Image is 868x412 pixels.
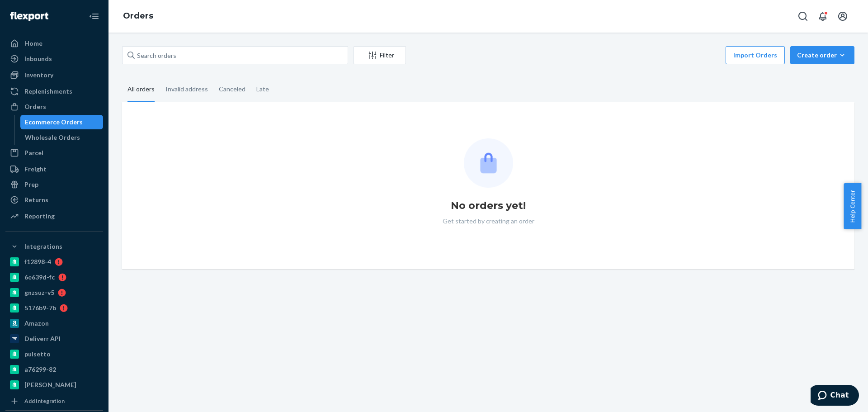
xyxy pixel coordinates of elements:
[24,397,65,405] div: Add Integration
[85,7,103,25] button: Close Navigation
[354,51,406,60] div: Filter
[797,51,848,60] div: Create order
[24,180,38,189] div: Prep
[116,3,160,29] ol: breadcrumbs
[24,303,56,313] div: 5176b9-7b
[5,362,103,377] a: a76299-82
[24,288,54,297] div: gnzsuz-v5
[24,195,48,204] div: Returns
[219,77,245,101] div: Canceled
[122,46,348,64] input: Search orders
[5,255,103,269] a: f12898-4
[834,7,852,25] button: Open account menu
[5,177,103,192] a: Prep
[25,118,83,127] div: Ecommerce Orders
[443,217,534,226] p: Get started by creating an order
[5,396,103,407] a: Add Integration
[814,7,832,25] button: Open notifications
[24,257,51,266] div: f12898-4
[25,133,80,142] div: Wholesale Orders
[5,347,103,361] a: pulsetto
[5,162,103,176] a: Freight
[127,77,155,102] div: All orders
[24,242,62,251] div: Integrations
[24,334,61,343] div: Deliverr API
[5,36,103,51] a: Home
[24,39,42,48] div: Home
[5,316,103,331] a: Amazon
[165,77,208,101] div: Invalid address
[5,301,103,315] a: 5176b9-7b
[24,148,43,157] div: Parcel
[20,115,104,129] a: Ecommerce Orders
[5,99,103,114] a: Orders
[794,7,812,25] button: Open Search Box
[811,385,859,407] iframe: Opens a widget where you can chat to one of our agents
[24,87,72,96] div: Replenishments
[24,71,53,80] div: Inventory
[24,102,46,111] div: Orders
[354,46,406,64] button: Filter
[24,380,76,389] div: [PERSON_NAME]
[10,12,48,21] img: Flexport logo
[5,285,103,300] a: gnzsuz-v5
[464,138,513,188] img: Empty list
[5,52,103,66] a: Inbounds
[790,46,854,64] button: Create order
[123,11,153,21] a: Orders
[5,146,103,160] a: Parcel
[844,183,861,229] button: Help Center
[24,212,55,221] div: Reporting
[20,130,104,145] a: Wholesale Orders
[451,199,526,213] h1: No orders yet!
[24,350,51,359] div: pulsetto
[24,273,55,282] div: 6e639d-fc
[5,193,103,207] a: Returns
[5,209,103,223] a: Reporting
[24,165,47,174] div: Freight
[5,84,103,99] a: Replenishments
[24,54,52,63] div: Inbounds
[5,270,103,284] a: 6e639d-fc
[24,365,56,374] div: a76299-82
[5,68,103,82] a: Inventory
[5,378,103,392] a: [PERSON_NAME]
[5,239,103,254] button: Integrations
[24,319,49,328] div: Amazon
[256,77,269,101] div: Late
[726,46,785,64] button: Import Orders
[5,331,103,346] a: Deliverr API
